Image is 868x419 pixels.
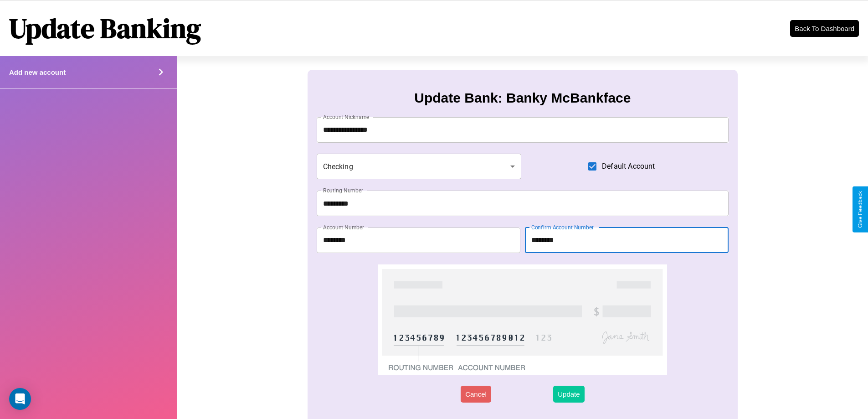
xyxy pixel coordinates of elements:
div: Open Intercom Messenger [9,388,31,410]
label: Routing Number [323,186,363,194]
h1: Update Banking [9,10,201,47]
button: Back To Dashboard [790,20,859,37]
button: Update [553,386,584,403]
div: Checking [317,154,522,179]
label: Account Number [323,223,364,231]
label: Confirm Account Number [531,223,594,231]
span: Default Account [602,161,655,172]
h3: Update Bank: Banky McBankface [414,90,631,106]
img: check [378,264,667,375]
div: Give Feedback [857,191,863,228]
label: Account Nickname [323,113,370,121]
button: Cancel [461,386,491,403]
h4: Add new account [9,68,66,76]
